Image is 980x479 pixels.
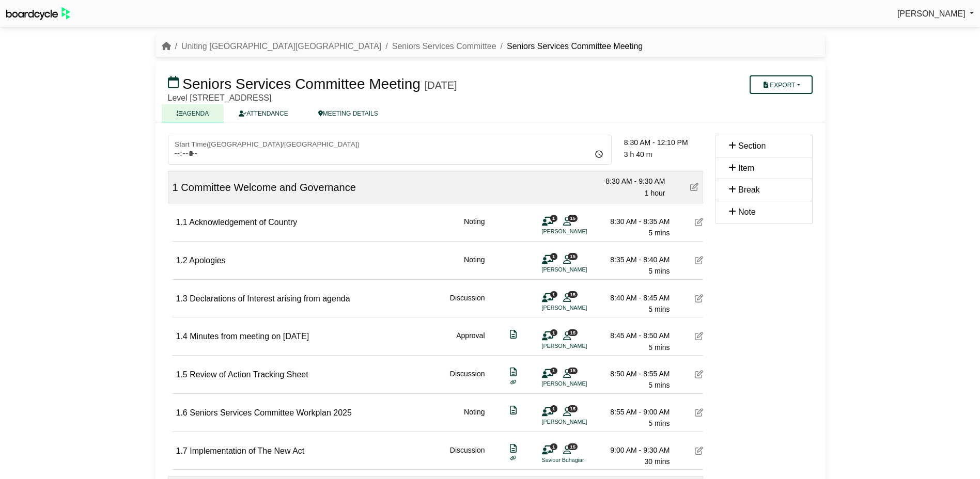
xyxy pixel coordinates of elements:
[176,446,188,455] span: 1.7
[550,215,557,221] span: 1
[648,419,670,427] span: 5 mins
[550,405,557,412] span: 1
[568,291,578,298] span: 15
[176,256,188,265] span: 1.2
[464,254,485,277] div: Noting
[450,444,485,468] div: Discussion
[568,443,578,450] span: 15
[598,254,670,265] div: 8:35 AM - 8:40 AM
[6,7,70,20] img: BoardcycleBlackGreen-aaafeed430059cb809a45853b8cf6d952af9d84e6e89e1f1685b34bfd5cb7d64.svg
[550,329,557,336] span: 1
[456,330,485,353] div: Approval
[496,40,643,53] li: Seniors Services Committee Meeting
[181,42,381,51] a: Uniting [GEOGRAPHIC_DATA][GEOGRAPHIC_DATA]
[162,40,643,53] nav: breadcrumb
[593,175,665,187] div: 8:30 AM - 9:30 AM
[176,370,188,379] span: 1.5
[897,7,974,21] a: [PERSON_NAME]
[189,256,225,265] span: Apologies
[542,379,619,388] li: [PERSON_NAME]
[189,218,297,227] span: Acknowledgement of Country
[568,405,578,412] span: 15
[190,294,350,303] span: Declarations of Interest arising from agenda
[450,368,485,391] div: Discussion
[648,381,670,389] span: 5 mins
[738,185,760,194] span: Break
[190,370,308,379] span: Review of Action Tracking Sheet
[542,456,619,465] li: Saviour Buhagiar
[176,332,188,341] span: 1.4
[738,207,756,216] span: Note
[173,182,178,193] span: 1
[190,332,309,341] span: Minutes from meeting on [DATE]
[568,215,578,221] span: 15
[176,218,188,227] span: 1.1
[190,446,304,455] span: Implementation of The New Act
[181,182,356,193] span: Committee Welcome and Governance
[550,368,557,374] span: 1
[648,229,670,237] span: 5 mins
[392,42,496,51] a: Seniors Services Committee
[645,189,665,197] span: 1 hour
[176,294,188,303] span: 1.3
[224,104,303,122] a: ATTENDANCE
[598,368,670,379] div: 8:50 AM - 8:55 AM
[176,408,188,417] span: 1.6
[542,304,619,312] li: [PERSON_NAME]
[464,406,485,429] div: Noting
[303,104,393,122] a: MEETING DETAILS
[450,292,485,315] div: Discussion
[168,93,272,102] span: Level [STREET_ADDRESS]
[598,292,670,304] div: 8:40 AM - 8:45 AM
[568,253,578,260] span: 15
[542,418,619,426] li: [PERSON_NAME]
[550,443,557,450] span: 1
[425,79,457,91] div: [DATE]
[648,305,670,313] span: 5 mins
[542,265,619,274] li: [PERSON_NAME]
[598,444,670,456] div: 9:00 AM - 9:30 AM
[644,457,670,466] span: 30 mins
[464,216,485,239] div: Noting
[568,368,578,374] span: 15
[568,329,578,336] span: 15
[550,291,557,298] span: 1
[542,227,619,236] li: [PERSON_NAME]
[897,9,966,18] span: [PERSON_NAME]
[648,267,670,275] span: 5 mins
[738,141,766,150] span: Section
[598,216,670,227] div: 8:30 AM - 8:35 AM
[182,76,421,92] span: Seniors Services Committee Meeting
[598,406,670,418] div: 8:55 AM - 9:00 AM
[550,253,557,260] span: 1
[598,330,670,341] div: 8:45 AM - 8:50 AM
[648,343,670,352] span: 5 mins
[750,75,812,94] button: Export
[162,104,224,122] a: AGENDA
[624,137,703,148] div: 8:30 AM - 12:10 PM
[190,408,352,417] span: Seniors Services Committee Workplan 2025
[738,164,754,172] span: Item
[624,150,652,158] span: 3 h 40 m
[542,342,619,350] li: [PERSON_NAME]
